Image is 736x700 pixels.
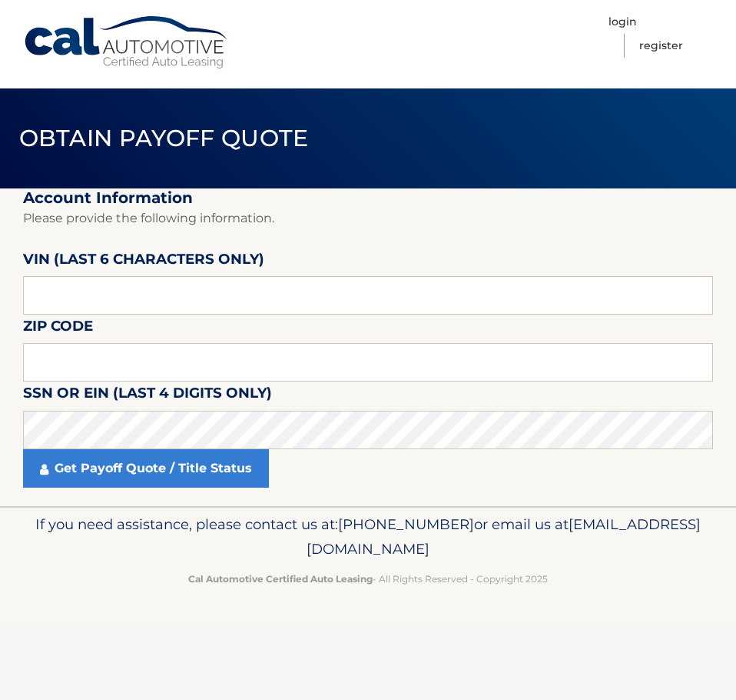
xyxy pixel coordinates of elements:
[188,573,373,585] strong: Cal Automotive Certified Auto Leasing
[23,248,264,276] label: VIN (last 6 characters only)
[338,515,474,533] span: [PHONE_NUMBER]
[23,512,713,562] p: If you need assistance, please contact us at: or email us at
[23,571,713,587] p: - All Rights Reserved - Copyright 2025
[23,188,713,208] h2: Account Information
[23,382,272,410] label: SSN or EIN (last 4 digits only)
[639,34,683,58] a: Register
[23,15,230,70] a: Cal Automotive
[19,124,309,152] span: Obtain Payoff Quote
[23,449,269,488] a: Get Payoff Quote / Title Status
[23,315,93,343] label: Zip Code
[23,208,713,229] p: Please provide the following information.
[608,10,637,34] a: Login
